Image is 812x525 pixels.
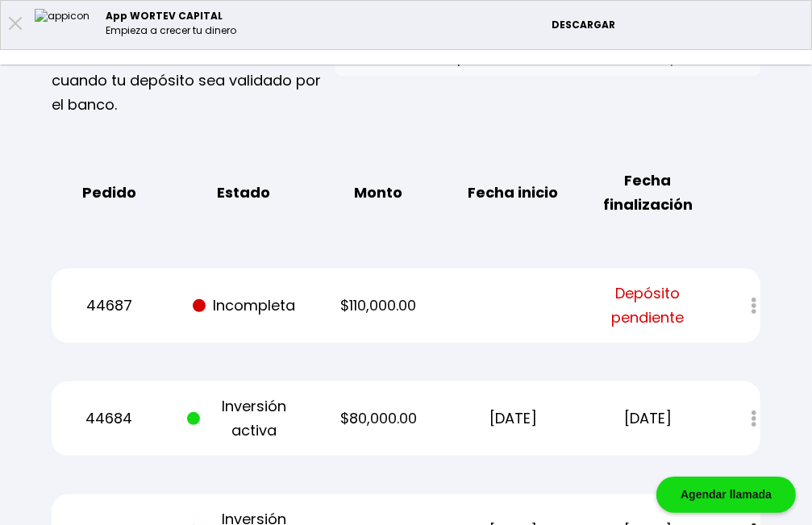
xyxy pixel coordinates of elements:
p: 44687 [52,294,166,318]
div: Agendar llamada [656,477,796,513]
p: Empieza a crecer tu dinero [106,23,236,38]
b: Estado [218,181,271,205]
img: appicon [35,9,90,41]
p: 44684 [52,406,166,431]
b: Fecha inicio [468,181,559,205]
p: $110,000.00 [322,294,435,318]
span: Depósito pendiente [591,281,705,330]
p: [DATE] [591,406,705,431]
p: [DATE] [456,406,570,431]
p: App WORTEV CAPITAL [106,9,236,23]
b: Pedido [82,181,136,205]
p: Inversión activa [187,394,301,443]
p: Incompleta [187,294,301,318]
p: $80,000.00 [322,406,435,431]
b: Fecha finalización [591,169,705,217]
b: Monto [355,181,403,205]
p: DESCARGAR [552,18,803,32]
